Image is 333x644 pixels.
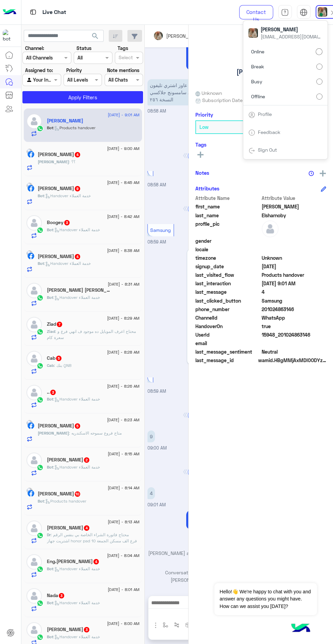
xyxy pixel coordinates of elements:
span: Bot [47,295,53,300]
span: محتاج اعرف الموبايل ده موجود ف انهي فرع و سعرة كام [47,329,136,340]
img: WhatsApp [37,294,43,301]
img: defaultAdmin.png [27,385,42,400]
img: Facebook [28,253,34,259]
span: متاح فروع سموحه الاسكندريه [69,430,122,436]
h5: Dr. Waleed Sayed Ali [47,287,112,293]
span: Bot [47,464,53,470]
span: Bot [38,193,44,198]
img: WhatsApp [37,464,43,471]
span: Break [251,63,264,70]
span: 3 [84,627,89,632]
span: 2 [84,457,89,463]
h5: Ahmed Sadek [38,152,81,157]
p: 12/8/2025, 9:01 AM [186,510,251,529]
img: defaultAdmin.png [27,317,42,332]
span: wamid.HBgMMjAxMDI0ODYzMTQ2FQIAEhggQ0YwQjRGODQzQjM4QjM1NTY0RkQ4MEY1MjZDQTMyODQA [258,357,326,364]
img: userImage [248,28,258,38]
img: WhatsApp [37,125,43,132]
label: Status [76,45,91,52]
span: 08:58 AM [147,182,166,187]
img: notes [309,171,314,176]
span: 5 [75,423,80,429]
span: phone_number [195,306,260,313]
div: Apple [188,151,317,161]
img: Logo [3,5,16,19]
span: Attribute Value [262,194,327,202]
span: 4 [93,559,99,564]
h6: Priority [195,112,213,118]
span: Bot [38,498,44,504]
span: Online [251,48,264,55]
img: defaultAdmin.png [27,622,42,638]
span: Cab [47,363,54,368]
input: Busy [316,79,322,85]
span: 2025-08-12T06:01:05.296Z [262,280,327,287]
h6: Tags [195,141,326,148]
button: select flow [160,620,171,631]
span: Unknown [195,89,222,97]
img: hulul-logo.png [289,617,313,641]
p: 12/8/2025, 9:00 AM [147,430,155,442]
span: 2025-05-12T16:46:40.761Z [262,263,327,270]
span: null [262,340,327,347]
h5: Dr Ahmed Eid [47,525,90,531]
button: Trigger scenario [171,620,182,631]
a: Feedback [258,129,280,135]
span: 2 [262,314,327,321]
img: tab [281,9,289,16]
span: [DATE] - 8:45 AM [107,180,139,186]
p: 12/8/2025, 9:01 AM [147,487,155,499]
h5: Mohamed Helmy [38,254,81,259]
span: Hello!👋 We're happy to chat with you and answer any questions you might have. How can we assist y... [214,583,317,615]
img: picture [27,183,33,189]
img: defaultAdmin.png [27,521,42,536]
img: WhatsApp [37,600,43,607]
span: null [262,237,327,244]
span: : Handover خدمة العملاء [53,396,100,402]
span: Elsharnoby [262,212,327,219]
img: tab [29,8,37,16]
span: : Handover خدمة العملاء [53,295,100,300]
p: Conversation was assigned to [PERSON_NAME] [147,569,251,583]
img: defaultAdmin.png [27,283,42,298]
span: 3 [64,220,70,225]
h5: Peter Yacoup [38,423,81,429]
span: 09:01 AM [147,502,166,507]
a: Sign Out [258,147,277,153]
img: WhatsApp [37,566,43,573]
input: Online [316,48,322,55]
span: Bot [47,227,53,232]
h6: Notes [195,170,209,176]
span: بنك QNB [54,363,71,368]
img: defaultAdmin.png [27,114,42,129]
img: WhatsApp [37,328,43,335]
span: Bot [47,125,53,130]
span: [DATE] - 8:31 AM [108,281,139,287]
span: : Handover خدمة العملاء [53,227,100,232]
span: 4 [84,525,89,531]
span: last_visited_flow [195,271,260,278]
img: Facebook [28,490,34,497]
label: Note mentions [107,67,139,74]
span: UserId [195,331,260,338]
h5: Ziad [47,321,63,327]
span: last_interaction [195,280,260,287]
img: create order [185,622,191,628]
span: [PERSON_NAME] [38,430,69,436]
span: 201024863146 [262,306,327,313]
button: search [87,30,104,45]
span: Attribute Name [195,194,260,202]
p: Live Chat [42,8,66,17]
span: 4 [75,254,80,259]
span: Bot [47,566,53,571]
label: Assigned to: [25,67,53,74]
span: Ziad [47,329,55,334]
img: defaultAdmin.png [27,453,42,468]
span: ؟؟ [69,159,75,164]
span: : Handover خدمة العملاء [53,566,100,571]
span: 5 [56,356,62,361]
span: [DATE] - 8:14 AM [108,485,139,491]
span: Bot [47,396,53,402]
span: Bot [38,261,44,266]
a: Profile [258,111,272,117]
